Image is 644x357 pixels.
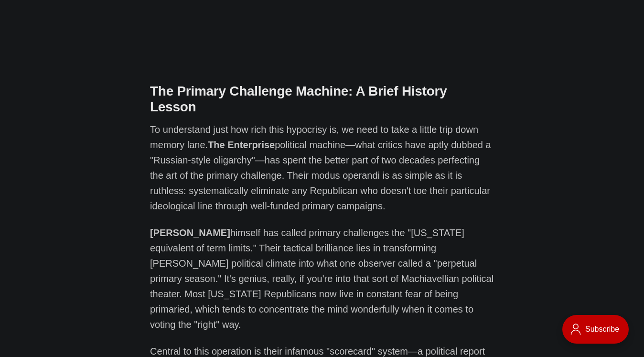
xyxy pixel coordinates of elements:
strong: The Enterprise [208,140,275,150]
iframe: portal-trigger [554,310,644,357]
strong: [PERSON_NAME] [150,227,230,238]
p: himself has called primary challenges the "[US_STATE] equivalent of term limits." Their tactical ... [150,225,494,332]
h2: The Primary Challenge Machine: A Brief History Lesson [150,84,494,114]
p: To understand just how rich this hypocrisy is, we need to take a little trip down memory lane. po... [150,122,494,214]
